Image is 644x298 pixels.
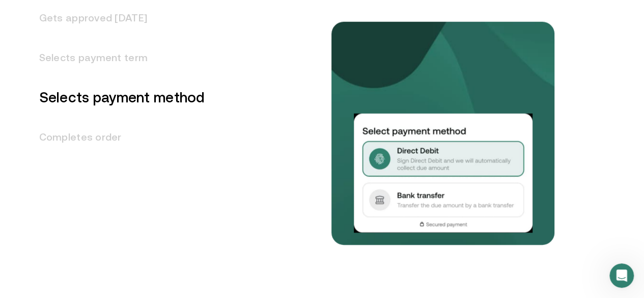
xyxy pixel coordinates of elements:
[609,263,634,288] iframe: Intercom live chat
[27,117,205,157] h3: Completes order
[27,38,205,77] h3: Selects payment term
[27,77,205,117] h3: Selects payment method
[354,114,532,233] img: Selects payment method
